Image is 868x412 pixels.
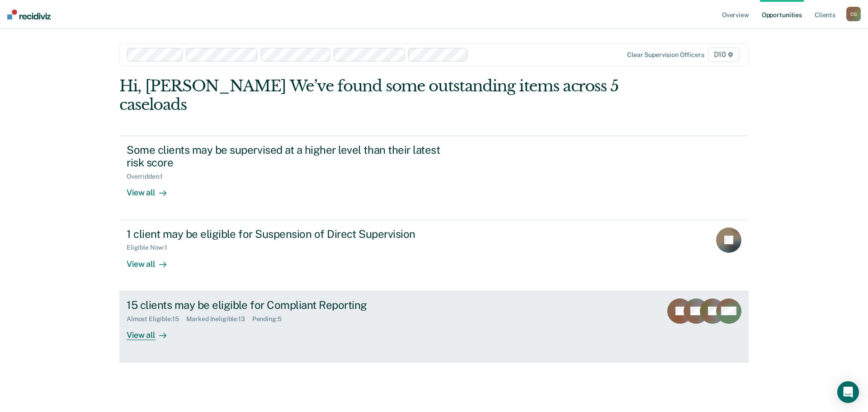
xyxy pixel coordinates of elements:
[846,7,861,21] button: CG
[127,180,177,198] div: View all
[7,9,51,19] img: Recidiviz
[127,173,170,180] div: Overridden : 1
[127,227,444,241] div: 1 client may be eligible for Suspension of Direct Supervision
[127,251,177,269] div: View all
[252,315,289,323] div: Pending : 5
[127,315,186,323] div: Almost Eligible : 15
[186,315,252,323] div: Marked Ineligible : 13
[127,322,177,340] div: View all
[119,291,749,362] a: 15 clients may be eligible for Compliant ReportingAlmost Eligible:15Marked Ineligible:13Pending:5...
[708,47,739,62] span: D10
[846,7,861,21] div: C G
[119,220,749,291] a: 1 client may be eligible for Suspension of Direct SupervisionEligible Now:1View all
[127,244,175,251] div: Eligible Now : 1
[627,51,704,59] div: Clear supervision officers
[119,77,623,114] div: Hi, [PERSON_NAME] We’ve found some outstanding items across 5 caseloads
[837,381,859,403] div: Open Intercom Messenger
[127,298,444,312] div: 15 clients may be eligible for Compliant Reporting
[127,143,444,170] div: Some clients may be supervised at a higher level than their latest risk score
[119,136,749,220] a: Some clients may be supervised at a higher level than their latest risk scoreOverridden:1View all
